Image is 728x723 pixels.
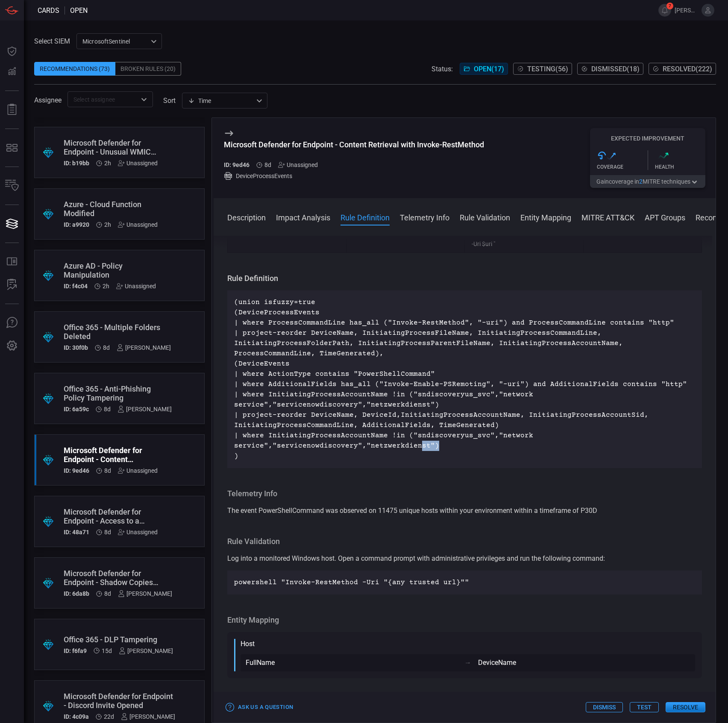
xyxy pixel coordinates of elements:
span: Open ( 17 ) [474,65,504,73]
button: Resolve [666,702,705,712]
button: Testing(56) [513,63,572,75]
button: 7 [658,4,671,17]
div: DeviceProcessEvents [224,172,484,180]
button: Inventory [2,176,22,196]
div: Unassigned [278,161,318,168]
span: Aug 24, 2025 6:27 AM [104,406,111,413]
h3: Entity Mapping [227,615,702,625]
button: Rule Definition [341,212,390,222]
p: (union isfuzzy=true (DeviceProcessEvents | where ProcessCommandLine has_all ("Invoke-RestMethod",... [234,297,695,461]
span: Aug 24, 2025 6:27 AM [104,590,111,597]
button: Entity Mapping [520,212,571,222]
h5: ID: 4c09a [64,713,89,720]
button: Test [630,702,659,712]
p: powershell "Invoke-RestMethod -Uri "{any trusted url}"" [234,577,695,588]
div: Recommendations (73) [34,62,115,76]
div: [PERSON_NAME] [121,713,175,720]
button: Dismissed(18) [577,63,643,75]
div: Office 365 - Multiple Folders Deleted [64,323,171,341]
div: Office 365 - DLP Tampering [64,635,173,644]
div: Health [655,164,706,170]
span: Assignee [34,96,62,104]
button: ALERT ANALYSIS [2,275,22,295]
button: Cards [2,214,22,234]
button: Dismiss [586,702,623,712]
button: MITRE ATT&CK [581,212,634,222]
button: Rule Catalog [2,252,22,272]
button: Dashboard [2,41,22,61]
span: [PERSON_NAME].jung [675,7,698,14]
span: Sep 01, 2025 12:13 PM [103,283,109,290]
span: The event PowerShellCommand was observed on 11475 unique hosts within your environment within a t... [227,506,597,515]
div: [PERSON_NAME] [117,344,171,351]
div: Unassigned [118,160,158,167]
span: open [70,6,88,15]
button: Telemetry Info [400,212,449,222]
div: Microsoft Defender for Endpoint - Discord Invite Opened [64,692,175,710]
h5: ID: f6fa9 [64,647,87,654]
span: Testing ( 56 ) [527,65,568,73]
button: Open(17) [460,63,508,75]
button: MITRE - Detection Posture [2,138,22,158]
div: Unassigned [118,467,158,474]
span: Status: [432,65,453,73]
span: Resolved ( 222 ) [663,65,712,73]
h5: ID: f4c04 [64,283,88,290]
h5: ID: 9ed46 [64,467,89,474]
span: Aug 17, 2025 8:13 AM [102,647,112,654]
span: Cards [38,6,59,15]
div: Office 365 - Anti-Phishing Policy Tampering [64,384,172,402]
span: Aug 10, 2025 6:22 AM [104,713,114,720]
span: Sep 01, 2025 12:13 PM [104,160,111,167]
div: Time [188,97,254,105]
h5: ID: 6a59c [64,406,89,413]
span: Aug 24, 2025 6:27 AM [104,529,111,536]
div: Coverage [597,164,648,170]
label: Select SIEM [34,37,70,45]
div: → [458,658,478,668]
div: Microsoft Defender for Endpoint - Access to a Sensitive LDAP Attribute (APT 29) [64,507,158,525]
span: Sep 01, 2025 12:13 PM [104,221,111,228]
h5: ID: 6da8b [64,590,89,597]
button: Ask Us a Question [224,701,295,714]
div: Broken Rules (20) [115,62,181,76]
div: DeviceName [478,658,690,668]
input: Select assignee [70,94,136,105]
button: Preferences [2,336,22,356]
div: Host [241,639,695,649]
h5: Expected Improvement [590,135,705,142]
span: 7 [666,3,673,9]
div: Azure AD - Policy Manipulation [64,261,156,279]
div: Microsoft Defender for Endpoint - Content Retrieval with Invoke-RestMethod [64,446,158,464]
div: Unassigned [118,529,158,536]
div: Unassigned [116,283,156,290]
div: [PERSON_NAME] [118,590,172,597]
span: Aug 24, 2025 6:27 AM [103,344,110,351]
span: Dismissed ( 18 ) [591,65,640,73]
h5: ID: b19bb [64,160,89,167]
h3: Rule Definition [227,273,702,284]
span: 2 [639,178,643,185]
button: Resolved(222) [649,63,716,75]
div: FullName [246,658,458,668]
h3: Telemetry Info [227,489,702,499]
h5: ID: 30f0b [64,344,88,351]
div: Microsoft Defender for Endpoint - Unusual WMIC ActiveScriptEventConsumer Created [64,138,160,156]
div: [PERSON_NAME] [117,406,172,413]
button: Impact Analysis [276,212,330,222]
div: Unassigned [118,221,158,228]
div: Microsoft Defender for Endpoint - Shadow Copies Deletion Using Built-in Utilities [64,569,172,587]
span: Aug 24, 2025 6:27 AM [104,467,111,474]
h5: ID: 9ed46 [224,161,250,168]
h3: Rule Validation [227,536,702,547]
button: Description [227,212,266,222]
div: Microsoft Defender for Endpoint - Content Retrieval with Invoke-RestMethod [224,140,484,149]
button: APT Groups [645,212,685,222]
p: MicrosoftSentinel [82,37,148,46]
button: Ask Us A Question [2,313,22,333]
label: sort [163,97,176,105]
div: [PERSON_NAME] [119,647,173,654]
h5: ID: 48a71 [64,529,89,536]
button: Gaincoverage in2MITRE techniques [590,175,705,188]
button: Rule Validation [460,212,510,222]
